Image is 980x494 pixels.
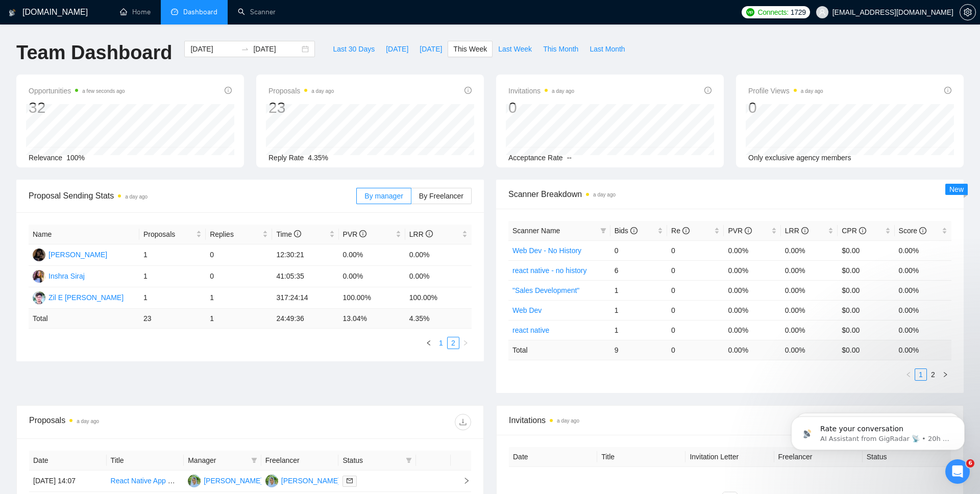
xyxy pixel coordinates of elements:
[543,43,578,55] span: This Month
[206,309,272,329] td: 1
[781,320,838,340] td: 0.00%
[183,8,217,16] span: Dashboard
[359,230,366,237] span: info-circle
[598,223,608,238] span: filter
[597,447,685,467] th: Title
[902,368,915,381] button: left
[339,287,405,309] td: 100.00%
[724,340,780,360] td: 0.00 %
[139,244,206,266] td: 1
[724,320,780,340] td: 0.00%
[455,477,470,484] span: right
[188,475,201,487] img: MR
[206,244,272,266] td: 0
[949,185,964,193] span: New
[33,271,85,280] a: ISInshra Siraj
[16,41,172,65] h1: Team Dashboard
[111,477,297,485] a: React Native App Development and Deployment Specialist
[272,266,338,287] td: 41:05:35
[190,43,237,55] input: Start date
[464,87,472,94] span: info-circle
[29,154,62,162] span: Relevance
[268,98,334,117] div: 23
[171,8,178,15] span: dashboard
[552,88,574,94] time: a day ago
[308,154,328,162] span: 4.35%
[593,192,616,197] time: a day ago
[404,453,414,468] span: filter
[268,85,334,97] span: Proposals
[781,260,838,280] td: 0.00%
[265,476,340,484] a: MR[PERSON_NAME]
[281,475,340,486] div: [PERSON_NAME]
[405,244,472,266] td: 0.00%
[268,154,304,162] span: Reply Rate
[512,306,542,314] a: Web Dev
[143,229,194,240] span: Proposals
[453,43,487,55] span: This Week
[610,300,667,320] td: 1
[423,337,435,349] li: Previous Page
[781,280,838,300] td: 0.00%
[960,4,976,20] button: setting
[206,287,272,309] td: 1
[339,244,405,266] td: 0.00%
[508,154,563,162] span: Acceptance Rate
[33,291,45,304] img: ZE
[945,459,970,484] iframe: Intercom live chat
[29,225,139,244] th: Name
[512,227,560,235] span: Scanner Name
[509,414,951,427] span: Invitations
[610,240,667,260] td: 0
[423,337,435,349] button: left
[333,43,375,55] span: Last 30 Days
[29,471,107,492] td: [DATE] 14:07
[107,471,184,492] td: React Native App Development and Deployment Specialist
[748,154,851,162] span: Only exclusive agency members
[600,228,606,234] span: filter
[448,41,493,57] button: This Week
[426,340,432,346] span: left
[557,418,579,424] time: a day ago
[927,369,939,380] a: 2
[493,41,537,57] button: Last Week
[48,292,124,303] div: Zil E [PERSON_NAME]
[77,418,99,424] time: a day ago
[238,8,276,16] a: searchScanner
[509,447,597,467] th: Date
[671,227,690,235] span: Re
[838,340,894,360] td: $ 0.00
[210,229,260,240] span: Replies
[29,451,107,471] th: Date
[327,41,380,57] button: Last 30 Days
[272,244,338,266] td: 12:30:21
[895,280,951,300] td: 0.00%
[29,85,125,97] span: Opportunities
[420,43,442,55] span: [DATE]
[902,368,915,381] li: Previous Page
[838,240,894,260] td: $0.00
[33,293,124,301] a: ZEZil E [PERSON_NAME]
[29,98,125,117] div: 32
[966,459,974,467] span: 6
[107,451,184,471] th: Title
[364,192,403,200] span: By manager
[615,227,638,235] span: Bids
[426,230,433,237] span: info-circle
[66,154,85,162] span: 100%
[406,457,412,463] span: filter
[29,189,356,202] span: Proposal Sending Stats
[253,43,300,55] input: End date
[184,451,261,471] th: Manager
[801,227,808,234] span: info-circle
[630,227,638,234] span: info-circle
[508,188,951,201] span: Scanner Breakdown
[939,368,951,381] button: right
[409,230,433,238] span: LRR
[682,227,690,234] span: info-circle
[610,320,667,340] td: 1
[537,41,584,57] button: This Month
[960,8,975,16] span: setting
